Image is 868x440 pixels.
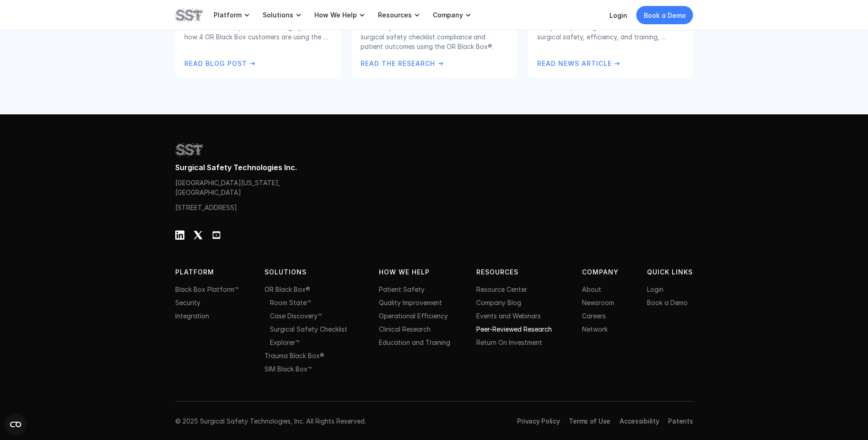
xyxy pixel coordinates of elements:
p: Read Blog Post [184,59,247,69]
a: Resource Center [476,285,527,293]
a: Room State™ [270,299,311,306]
a: Patient Safety [379,285,425,293]
a: Peer-Reviewed Research [476,325,552,333]
p: Solutions [263,11,293,19]
p: Resources [476,267,556,277]
p: [STREET_ADDRESS] [175,203,264,212]
img: SST logo [175,7,203,23]
p: Company [582,267,621,277]
p: Read the Research [361,59,435,69]
a: About [582,285,601,293]
a: Surgical Safety Checklist [270,325,347,333]
p: PLATFORM [175,267,232,277]
a: Operational Efficiency [379,312,448,320]
p: © 2025 Surgical Safety Technologies, Inc. All Rights Reserved. [175,416,366,426]
a: Quality Improvement [379,299,442,306]
a: Return On Investment [476,338,542,346]
p: Resources [378,11,412,19]
a: Newsroom [582,299,614,306]
p: How We Help [314,11,357,19]
a: SIM Black Box™ [264,365,312,373]
a: Terms of Use [569,417,610,425]
p: QUICK LINKS [647,267,693,277]
a: Book a Demo [647,299,688,306]
p: Solutions [264,267,323,277]
a: Careers [582,312,606,320]
a: Network [582,325,608,333]
p: Book a Demo [644,11,686,20]
a: Privacy Policy [517,417,560,425]
a: Clinical Research [379,325,431,333]
a: Explorer™ [270,338,299,346]
a: Black Box Platform™ [175,285,238,293]
p: Read News Article [537,59,611,69]
a: OR Black Box® [264,285,310,293]
p: HOW WE HELP [379,267,436,277]
a: Patents [668,417,693,425]
p: [GEOGRAPHIC_DATA][US_STATE], [GEOGRAPHIC_DATA] [175,178,285,197]
a: Integration [175,312,209,320]
p: Surgical Safety Technologies Inc. [175,163,693,172]
a: Education and Training [379,338,450,346]
a: Book a Demo [636,6,693,24]
p: Company [433,11,463,19]
a: Login [647,285,663,293]
a: Login [609,11,627,19]
a: Trauma Black Box® [264,352,324,360]
a: Security [175,299,200,306]
a: Accessibility [620,417,659,425]
a: Events and Webinars [476,312,541,320]
img: SST logo [175,142,203,157]
p: This study evaluated the association between surgical safety checklist compliance and patient out... [361,22,507,51]
img: Youtube Logo [212,231,221,240]
a: Case Discovery™ [270,312,322,320]
button: Open CMP widget [5,413,27,435]
a: Company Blog [476,299,521,306]
p: Platform [214,11,242,19]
